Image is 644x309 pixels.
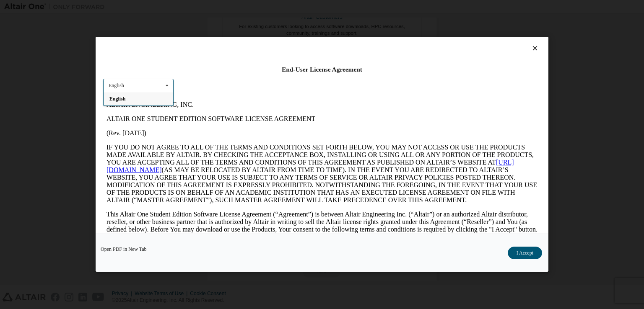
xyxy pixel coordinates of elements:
[3,18,434,25] p: ALTAIR ONE STUDENT EDITION SOFTWARE LICENSE AGREEMENT
[3,61,411,76] a: [URL][DOMAIN_NAME]
[103,65,541,74] div: End-User License Agreement
[109,96,126,102] span: English
[109,83,124,88] div: English
[3,113,434,143] p: This Altair One Student Edition Software License Agreement (“Agreement”) is between Altair Engine...
[101,247,147,252] a: Open PDF in New Tab
[3,3,434,11] p: ALTAIR ENGINEERING, INC.
[3,46,434,106] p: IF YOU DO NOT AGREE TO ALL OF THE TERMS AND CONDITIONS SET FORTH BELOW, YOU MAY NOT ACCESS OR USE...
[3,32,434,39] p: (Rev. [DATE])
[508,247,542,260] button: I Accept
